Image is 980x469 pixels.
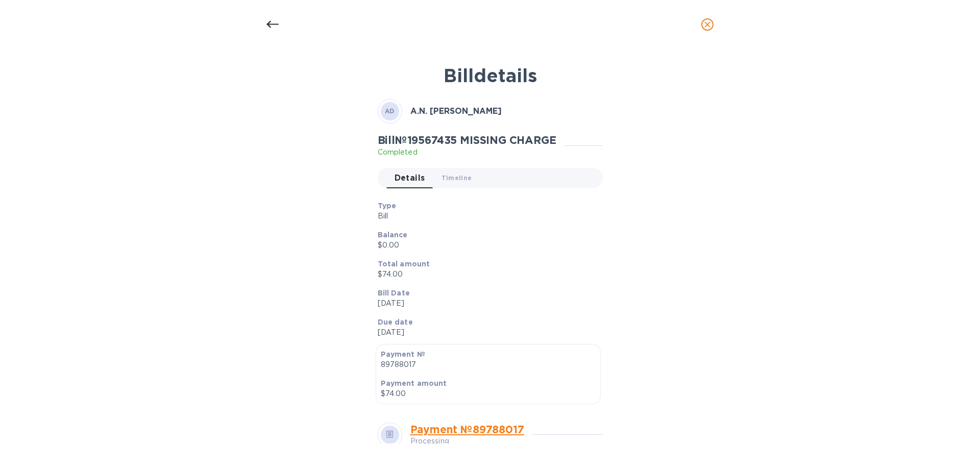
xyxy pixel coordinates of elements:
[381,350,425,358] b: Payment №
[378,202,397,210] b: Type
[378,318,413,326] b: Due date
[378,289,410,297] b: Bill Date
[378,147,556,158] p: Completed
[385,107,395,115] b: AD
[378,269,595,280] p: $74.00
[378,260,430,268] b: Total amount
[381,359,596,370] p: 89788017
[378,134,556,146] h2: Bill № 19567435 MISSING CHARGE
[442,172,472,183] span: Timeline
[381,379,447,387] b: Payment amount
[378,211,595,221] p: Bill
[444,64,537,87] b: Bill details
[378,298,595,309] p: [DATE]
[378,327,595,338] p: [DATE]
[410,106,502,116] b: A.N. [PERSON_NAME]
[695,12,720,37] button: close
[410,423,524,436] a: Payment № 89788017
[395,171,425,185] span: Details
[410,436,524,447] p: Processing
[378,240,595,251] p: $0.00
[378,231,408,239] b: Balance
[381,388,596,399] p: $74.00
